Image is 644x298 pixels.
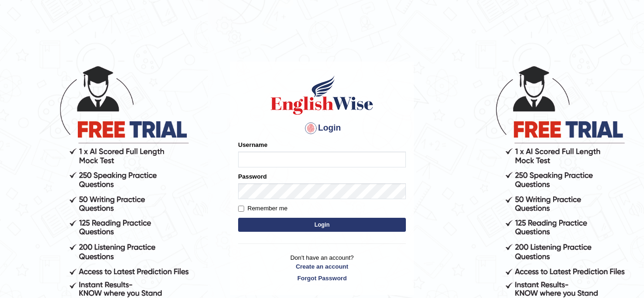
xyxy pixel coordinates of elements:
[238,172,267,181] label: Password
[238,206,244,212] input: Remember me
[238,274,406,283] a: Forgot Password
[238,218,406,232] button: Login
[238,204,288,213] label: Remember me
[238,140,267,149] label: Username
[269,74,375,116] img: Logo of English Wise sign in for intelligent practice with AI
[238,262,406,271] a: Create an account
[238,253,406,282] p: Don't have an account?
[238,121,406,136] h4: Login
